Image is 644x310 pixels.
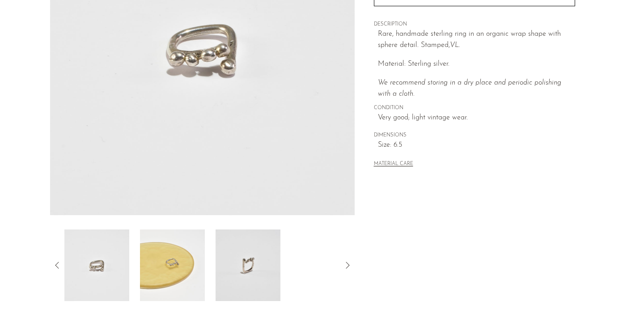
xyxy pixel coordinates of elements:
[374,104,575,112] span: CONDITION
[374,161,413,168] button: MATERIAL CARE
[216,229,280,301] img: Organic Sphere Ring
[378,79,561,98] i: We recommend storing in a dry place and periodic polishing with a cloth.
[374,132,575,140] span: DIMENSIONS
[374,21,575,29] span: DESCRIPTION
[378,140,575,151] span: Size: 6.5
[378,112,575,124] span: Very good; light vintage wear.
[140,229,205,301] img: Organic Sphere Ring
[450,42,460,49] em: VL.
[378,29,575,51] p: Rare, handmade sterling ring in an organic wrap shape with sphere detail. Stamped,
[64,229,129,301] img: Organic Sphere Ring
[378,59,575,70] p: Material: Sterling silver.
